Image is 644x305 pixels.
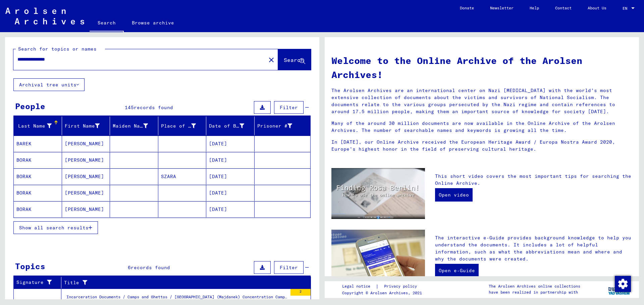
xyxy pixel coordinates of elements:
[134,104,173,110] span: records found
[489,289,580,295] p: have been realized in partnership with
[124,15,182,31] a: Browse archive
[206,152,255,168] mat-cell: [DATE]
[62,152,110,168] mat-cell: [PERSON_NAME]
[435,173,632,187] p: This short video covers the most important tips for searching the Online Archive.
[435,188,473,202] a: Open video
[331,168,425,219] img: video.jpg
[161,121,206,131] div: Place of Birth
[64,277,303,288] div: Title
[206,185,255,201] mat-cell: [DATE]
[280,264,298,271] span: Filter
[161,123,196,130] div: Place of Birth
[65,123,100,130] div: First Name
[158,117,207,135] mat-header-cell: Place of Birth
[607,281,632,298] img: yv_logo.png
[16,123,52,130] div: Last Name
[342,283,376,290] a: Legal notice
[14,117,62,135] mat-header-cell: Last Name
[64,279,294,286] div: Title
[280,104,298,110] span: Filter
[342,283,425,290] div: |
[110,117,158,135] mat-header-cell: Maiden Name
[62,201,110,217] mat-cell: [PERSON_NAME]
[331,230,425,292] img: eguide.jpg
[14,201,62,217] mat-cell: BORAK
[209,123,244,130] div: Date of Birth
[62,168,110,184] mat-cell: [PERSON_NAME]
[206,117,255,135] mat-header-cell: Date of Birth
[257,123,292,130] div: Prisoner #
[15,100,45,112] div: People
[14,185,62,201] mat-cell: BORAK
[13,221,98,234] button: Show all search results
[125,104,134,110] span: 145
[623,6,630,11] span: EN
[331,87,632,115] p: The Arolsen Archives are an international center on Nazi [MEDICAL_DATA] with the world’s most ext...
[14,168,62,184] mat-cell: BORAK
[15,260,45,272] div: Topics
[16,277,61,288] div: Signature
[62,185,110,201] mat-cell: [PERSON_NAME]
[14,136,62,152] mat-cell: BAREK
[274,261,304,274] button: Filter
[209,121,254,131] div: Date of Birth
[206,168,255,184] mat-cell: [DATE]
[13,78,85,91] button: Archival tree units
[90,15,124,32] a: Search
[615,276,631,292] img: Change consent
[331,54,632,82] h1: Welcome to the Online Archive of the Arolsen Archives!
[274,101,304,114] button: Filter
[331,120,632,134] p: Many of the around 30 million documents are now available in the Online Archive of the Arolsen Ar...
[257,121,303,131] div: Prisoner #
[342,290,425,296] p: Copyright © Arolsen Archives, 2021
[113,123,148,130] div: Maiden Name
[278,49,311,70] button: Search
[255,117,311,135] mat-header-cell: Prisoner #
[158,168,207,184] mat-cell: SZARA
[19,225,89,231] span: Show all search results
[131,264,170,271] span: records found
[62,136,110,152] mat-cell: [PERSON_NAME]
[66,294,287,303] div: Incarceration Documents / Camps and Ghettos / [GEOGRAPHIC_DATA] (Majdanek) Concentration Camp / I...
[265,53,278,66] button: Clear
[489,283,580,289] p: The Arolsen Archives online collections
[62,117,110,135] mat-header-cell: First Name
[16,279,53,286] div: Signature
[206,201,255,217] mat-cell: [DATE]
[65,121,110,131] div: First Name
[14,152,62,168] mat-cell: BORAK
[16,121,62,131] div: Last Name
[284,57,304,63] span: Search
[379,283,425,290] a: Privacy policy
[18,46,97,52] mat-label: Search for topics or names
[267,56,275,64] mat-icon: close
[290,289,311,296] div: 2
[128,264,131,271] span: 6
[113,121,158,131] div: Maiden Name
[435,234,632,262] p: The interactive e-Guide provides background knowledge to help you understand the documents. It in...
[435,264,479,277] a: Open e-Guide
[206,136,255,152] mat-cell: [DATE]
[331,139,632,153] p: In [DATE], our Online Archive received the European Heritage Award / Europa Nostra Award 2020, Eu...
[5,8,84,24] img: Arolsen_neg.svg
